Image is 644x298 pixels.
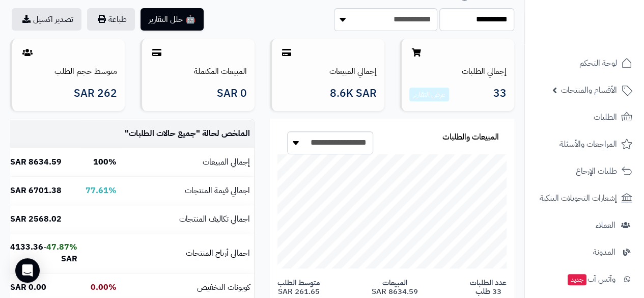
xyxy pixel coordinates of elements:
[54,65,117,77] a: متوسط حجم الطلب
[86,184,117,197] b: 77.61%
[217,88,247,99] span: 0 SAR
[15,258,40,283] div: Open Intercom Messenger
[596,218,615,232] span: العملاء
[121,177,254,205] td: اجمالي قيمة المنتجات
[10,241,77,265] b: 4133.36 SAR
[531,240,638,264] a: المدونة
[74,88,117,99] span: 262 SAR
[329,65,377,77] a: إجمالي المبيعات
[121,233,254,273] td: اجمالي أرباح المنتجات
[531,51,638,75] a: لوحة التحكم
[594,110,617,124] span: الطلبات
[12,8,81,31] a: تصدير اكسيل
[10,184,62,197] b: 6701.38 SAR
[442,133,499,142] h3: المبيعات والطلبات
[531,186,638,210] a: إشعارات التحويلات البنكية
[121,205,254,233] td: اجمالي تكاليف المنتجات
[568,274,586,285] span: جديد
[579,56,617,70] span: لوحة التحكم
[10,281,46,293] b: 0.00 SAR
[141,8,204,31] button: 🤖 حلل التقارير
[91,281,117,293] b: 0.00%
[413,89,445,100] a: عرض التقارير
[531,267,638,291] a: وآتس آبجديد
[462,65,507,77] a: إجمالي الطلبات
[121,120,254,148] td: الملخص لحالة " "
[194,65,247,77] a: المبيعات المكتملة
[531,132,638,156] a: المراجعات والأسئلة
[87,8,135,31] button: طباعة
[576,164,617,178] span: طلبات الإرجاع
[10,156,62,168] b: 8634.59 SAR
[531,159,638,183] a: طلبات الإرجاع
[531,105,638,129] a: الطلبات
[6,233,81,273] td: -
[10,213,62,225] b: 2568.02 SAR
[93,156,117,168] b: 100%
[46,241,77,253] b: 47.87%
[531,213,638,237] a: العملاء
[470,279,507,295] span: عدد الطلبات 33 طلب
[493,88,507,102] span: 33
[540,191,617,205] span: إشعارات التحويلات البنكية
[330,88,377,99] span: 8.6K SAR
[567,272,615,286] span: وآتس آب
[593,245,615,259] span: المدونة
[559,137,617,151] span: المراجعات والأسئلة
[121,148,254,176] td: إجمالي المبيعات
[561,83,617,97] span: الأقسام والمنتجات
[277,279,320,295] span: متوسط الطلب 261.65 SAR
[129,127,196,140] span: جميع حالات الطلبات
[372,279,418,295] span: المبيعات 8634.59 SAR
